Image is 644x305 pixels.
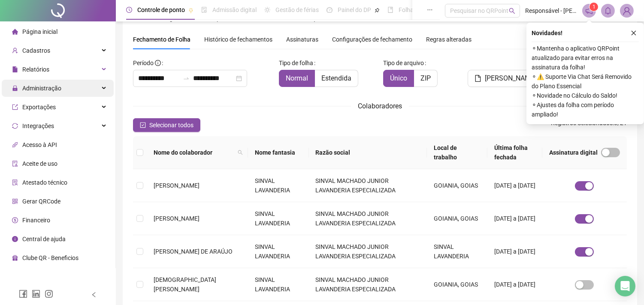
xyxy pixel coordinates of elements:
span: [PERSON_NAME] DE ARAÚJO [154,248,233,255]
span: dollar [12,217,18,223]
span: api [12,142,18,148]
th: Razão social [309,136,427,169]
span: Novidades ! [532,28,562,38]
td: [DATE] a [DATE] [487,268,542,301]
th: Nome fantasia [248,136,308,169]
span: Aceite de uso [22,160,57,167]
span: Regras alteradas [426,36,472,42]
span: instagram [45,290,53,298]
span: solution [12,179,18,185]
td: SINVAL LAVANDERIA [427,235,487,268]
td: SINVAL MACHADO JUNIOR LAVANDERIA ESPECIALIZADA [309,169,427,202]
span: Gestão de férias [275,6,319,13]
span: pushpin [375,8,380,13]
span: Folha de pagamento [399,6,454,13]
span: info-circle [12,236,18,242]
span: ZIP [420,74,431,82]
span: Central de ajuda [22,236,66,242]
span: close [631,30,637,36]
div: Open Intercom Messenger [615,276,635,296]
span: Período [133,60,154,66]
span: [DEMOGRAPHIC_DATA][PERSON_NAME] [154,276,216,293]
span: check-square [140,122,146,128]
span: Clube QR - Beneficios [22,254,79,261]
td: [DATE] a [DATE] [487,235,542,268]
span: ellipsis [427,7,433,13]
span: Configurações de fechamento [332,36,412,42]
span: dashboard [327,7,333,13]
span: Tipo de arquivo [383,58,424,68]
th: Última folha fechada [487,136,542,169]
span: Nome do colaborador [154,148,234,157]
span: Assinatura digital [549,148,598,157]
span: notification [585,7,593,15]
span: : 0 / 21 [551,118,627,132]
span: Exportações [22,104,56,111]
td: GOIANIA, GOIAS [427,169,487,202]
button: Selecionar todos [133,118,200,132]
span: Painel do DP [338,6,371,13]
span: file [475,75,481,82]
td: SINVAL MACHADO JUNIOR LAVANDERIA ESPECIALIZADA [309,235,427,268]
span: home [12,29,18,35]
span: Estendida [321,74,351,82]
td: SINVAL MACHADO JUNIOR LAVANDERIA ESPECIALIZADA [309,268,427,301]
span: ⚬ Novidade no Cálculo do Saldo! [532,91,639,100]
span: [PERSON_NAME] [485,73,536,84]
span: Responsável - [PERSON_NAME] [525,6,577,15]
span: [PERSON_NAME] [154,182,200,189]
span: Fechamento de Folha [133,36,190,43]
span: search [236,146,245,159]
span: Página inicial [22,28,57,35]
span: Financeiro [22,217,50,224]
span: facebook [19,290,27,298]
span: clock-circle [126,7,132,13]
span: Normal [286,74,308,82]
span: Cadastros [22,47,50,54]
span: sun [264,7,270,13]
span: Relatórios [22,66,49,73]
span: file-done [201,7,207,13]
span: Colaboradores [358,102,402,110]
td: [DATE] a [DATE] [487,202,542,235]
span: to [183,75,190,82]
span: left [91,292,97,298]
span: Único [390,74,407,82]
span: search [238,150,243,155]
span: ⚬ Ajustes da folha com período ampliado! [532,100,639,119]
span: gift [12,255,18,261]
span: lock [12,85,18,91]
span: bell [604,7,612,15]
span: search [509,8,515,14]
td: SINVAL MACHADO JUNIOR LAVANDERIA ESPECIALIZADA [309,202,427,235]
span: sync [12,123,18,129]
td: SINVAL LAVANDERIA [248,169,308,202]
span: user-add [12,48,18,54]
th: Local de trabalho [427,136,487,169]
span: ⚬ ⚠️ Suporte Via Chat Será Removido do Plano Essencial [532,72,639,91]
span: Integrações [22,123,54,129]
span: pushpin [188,8,194,13]
span: qrcode [12,198,18,204]
span: Assinaturas [286,36,318,42]
span: Atestado técnico [22,179,67,186]
span: file [12,66,18,72]
span: [PERSON_NAME] [154,215,200,222]
span: Tipo de folha [279,58,313,68]
td: [DATE] a [DATE] [487,169,542,202]
span: ⚬ Mantenha o aplicativo QRPoint atualizado para evitar erros na assinatura da folha! [532,44,639,72]
td: GOIANIA, GOIAS [427,202,487,235]
span: book [387,7,393,13]
span: Histórico de fechamentos [204,36,272,43]
span: linkedin [32,290,40,298]
button: [PERSON_NAME] [468,70,543,87]
span: swap-right [183,75,190,82]
span: Acesso à API [22,141,57,148]
td: SINVAL LAVANDERIA [248,202,308,235]
sup: 1 [590,3,598,11]
img: 36590 [620,4,633,17]
td: SINVAL LAVANDERIA [248,268,308,301]
span: Admissão digital [212,6,257,13]
td: GOIANIA, GOIAS [427,268,487,301]
span: info-circle [155,60,161,66]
